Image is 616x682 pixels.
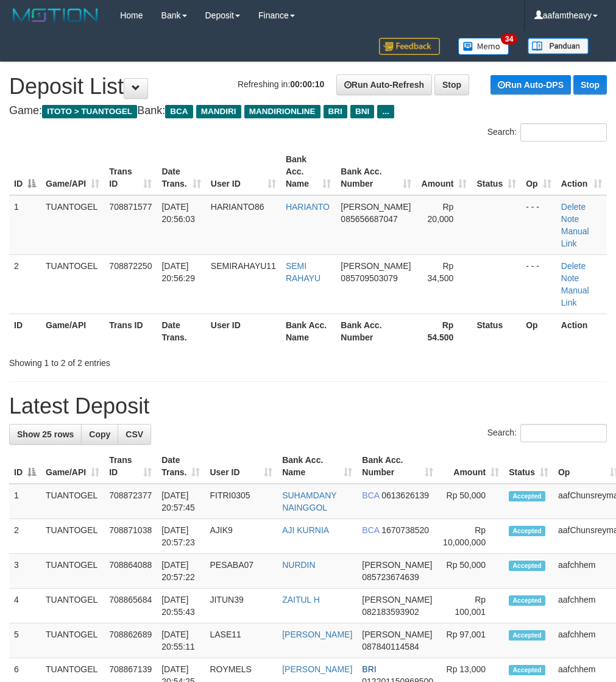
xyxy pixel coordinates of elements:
[357,449,438,484] th: Bank Acc. Number: activate to sort column ascending
[509,665,545,675] span: Accepted
[9,623,41,658] td: 5
[520,424,607,442] input: Search:
[416,148,472,195] th: Amount: activate to sort column ascending
[157,623,205,658] td: [DATE] 20:55:11
[561,202,586,212] a: Delete
[561,261,586,271] a: Delete
[211,261,276,271] span: SEMIRAHAYU11
[449,31,519,62] a: 34
[341,214,397,224] span: Copy 085656687047 to clipboard
[9,424,82,445] a: Show 25 rows
[9,148,41,195] th: ID: activate to sort column descending
[41,148,104,195] th: Game/API: activate to sort column ascending
[490,75,571,95] a: Run Auto-DPS
[282,595,320,605] a: ZAITUL H
[244,105,320,118] span: MANDIRIONLINE
[157,554,205,589] td: [DATE] 20:57:22
[157,314,205,348] th: Date Trans.
[504,449,553,484] th: Status: activate to sort column ascending
[281,148,336,195] th: Bank Acc. Name: activate to sort column ascending
[487,424,607,442] label: Search:
[238,79,324,89] span: Refreshing in:
[282,664,352,674] a: [PERSON_NAME]
[118,424,151,445] a: CSV
[381,525,429,535] span: Copy 1670738520 to clipboard
[41,589,104,623] td: TUANTOGEL
[509,630,545,641] span: Accepted
[205,484,277,519] td: FITRI0305
[157,519,205,554] td: [DATE] 20:57:23
[282,525,329,535] a: AJI KURNIA
[324,105,347,118] span: BRI
[205,623,277,658] td: LASE11
[428,261,454,283] span: Rp 34,500
[211,202,264,212] span: HARIANTO86
[521,148,556,195] th: Op: activate to sort column ascending
[377,105,394,118] span: ...
[205,554,277,589] td: PESABA07
[9,554,41,589] td: 3
[282,560,315,570] a: NURDIN
[104,519,157,554] td: 708871038
[509,595,545,606] span: Accepted
[161,202,195,224] span: [DATE] 20:56:03
[109,261,152,271] span: 708872250
[561,214,579,224] a: Note
[362,642,419,651] span: Copy 087840114584 to clipboard
[438,554,504,589] td: Rp 50,000
[379,38,440,55] img: Feedback.jpg
[341,261,411,271] span: [PERSON_NAME]
[381,490,429,500] span: Copy 0613626139 to clipboard
[104,589,157,623] td: 708865684
[205,449,277,484] th: User ID: activate to sort column ascending
[362,630,432,639] span: [PERSON_NAME]
[561,226,589,248] a: Manual Link
[41,519,104,554] td: TUANTOGEL
[104,148,157,195] th: Trans ID: activate to sort column ascending
[41,554,104,589] td: TUANTOGEL
[520,123,607,142] input: Search:
[286,261,320,283] a: SEMI RAHAYU
[438,449,504,484] th: Amount: activate to sort column ascending
[472,314,521,348] th: Status
[521,254,556,314] td: - - -
[104,314,157,348] th: Trans ID
[104,623,157,658] td: 708862689
[157,589,205,623] td: [DATE] 20:55:43
[9,195,41,255] td: 1
[501,34,517,45] span: 34
[509,491,545,501] span: Accepted
[561,273,579,283] a: Note
[416,314,472,348] th: Rp 54.500
[17,429,74,439] span: Show 25 rows
[362,560,432,570] span: [PERSON_NAME]
[362,572,419,582] span: Copy 085723674639 to clipboard
[41,449,104,484] th: Game/API: activate to sort column ascending
[336,314,416,348] th: Bank Acc. Number
[89,429,110,439] span: Copy
[341,202,411,212] span: [PERSON_NAME]
[9,589,41,623] td: 4
[573,75,607,95] a: Stop
[281,314,336,348] th: Bank Acc. Name
[41,623,104,658] td: TUANTOGEL
[165,105,193,118] span: BCA
[41,254,104,314] td: TUANTOGEL
[205,519,277,554] td: AJIK9
[428,202,454,224] span: Rp 20,000
[282,630,352,639] a: [PERSON_NAME]
[556,314,607,348] th: Action
[336,74,432,95] a: Run Auto-Refresh
[41,314,104,348] th: Game/API
[161,261,195,283] span: [DATE] 20:56:29
[458,38,509,55] img: Button%20Memo.svg
[472,148,521,195] th: Status: activate to sort column ascending
[9,394,607,418] h1: Latest Deposit
[290,79,324,89] strong: 00:00:10
[206,148,281,195] th: User ID: activate to sort column ascending
[9,6,102,24] img: MOTION_logo.png
[362,595,432,605] span: [PERSON_NAME]
[362,664,376,674] span: BRI
[104,484,157,519] td: 708872377
[438,623,504,658] td: Rp 97,001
